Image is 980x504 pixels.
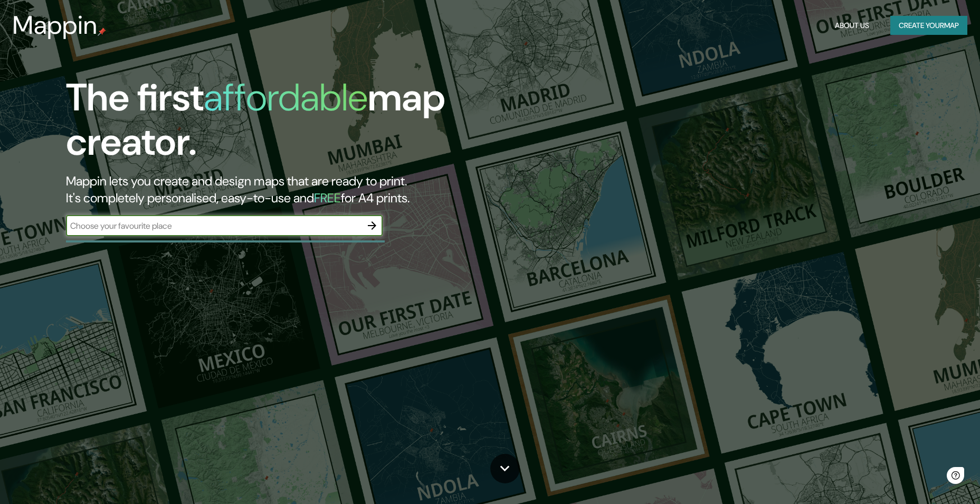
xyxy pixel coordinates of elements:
[98,27,106,36] img: mappin-pin
[204,73,368,122] h1: affordable
[66,173,556,207] h2: Mappin lets you create and design maps that are ready to print. It's completely personalised, eas...
[831,16,873,35] button: About Us
[66,220,361,232] input: Choose your favourite place
[890,16,967,35] button: Create yourmap
[66,76,556,173] h1: The first map creator.
[13,11,98,40] h3: Mappin
[886,463,968,492] iframe: Help widget launcher
[314,190,341,206] h5: FREE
